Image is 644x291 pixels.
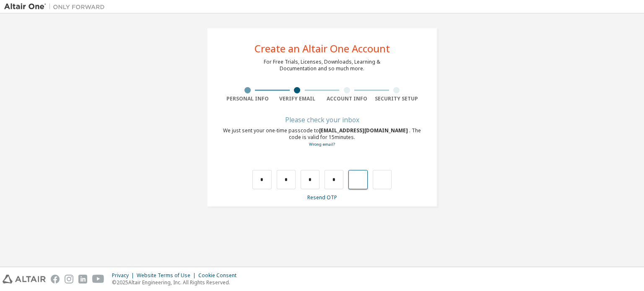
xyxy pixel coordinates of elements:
div: Account Info [322,95,372,102]
img: facebook.svg [51,275,60,283]
div: Personal Info [223,95,273,102]
div: Please check your inbox [223,117,421,122]
div: Website Terms of Use [137,272,198,279]
img: linkedin.svg [78,275,87,283]
p: © 2025 Altair Engineering, Inc. All Rights Reserved. [112,279,241,286]
div: Create an Altair One Account [254,44,390,54]
div: For Free Trials, Licenses, Downloads, Learning & Documentation and so much more. [264,59,380,72]
img: altair_logo.svg [3,275,46,283]
img: Altair One [4,3,109,11]
a: Go back to the registration form [309,142,335,147]
div: We just sent your one-time passcode to . The code is valid for 15 minutes. [223,127,421,148]
img: instagram.svg [65,275,73,283]
div: Verify Email [273,95,322,102]
img: youtube.svg [92,275,104,283]
div: Privacy [112,272,137,279]
span: [EMAIL_ADDRESS][DOMAIN_NAME] [319,127,409,134]
div: Cookie Consent [198,272,241,279]
a: Resend OTP [307,194,337,201]
div: Security Setup [372,95,422,102]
